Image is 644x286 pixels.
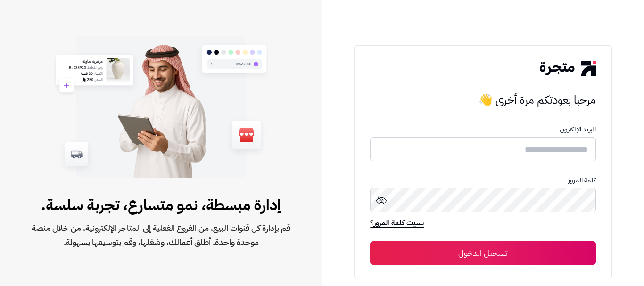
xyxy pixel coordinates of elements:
[370,90,595,109] h3: مرحبا بعودتكم مرة أخرى 👋
[370,126,595,133] p: البريد الإلكترونى
[370,177,595,184] p: كلمة المرور
[370,217,424,230] a: نسيت كلمة المرور؟
[30,194,292,216] span: إدارة مبسطة، نمو متسارع، تجربة سلسة.
[540,61,595,76] img: logo-2.png
[30,221,292,249] span: قم بإدارة كل قنوات البيع، من الفروع الفعلية إلى المتاجر الإلكترونية، من خلال منصة موحدة واحدة. أط...
[370,241,595,265] button: تسجيل الدخول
